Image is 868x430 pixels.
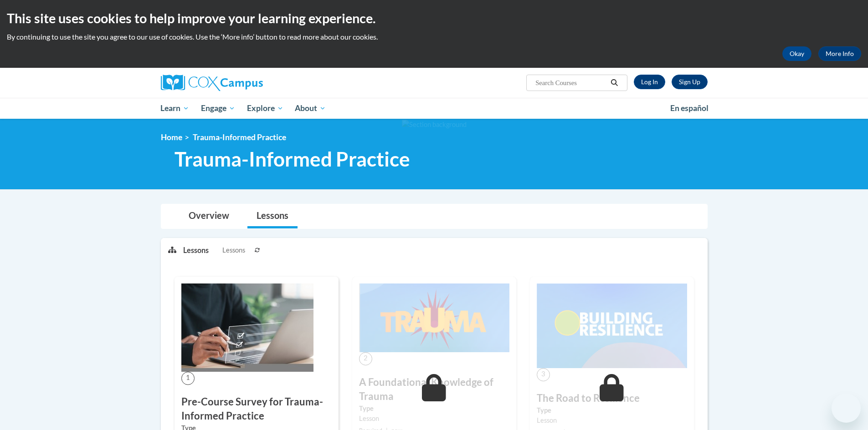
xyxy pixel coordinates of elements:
[634,75,665,89] a: Log In
[359,414,509,424] div: Lesson
[359,283,509,352] img: Course Image
[607,77,621,88] button: Search
[670,103,709,113] span: En español
[782,46,812,61] button: Okay
[183,245,209,255] p: Lessons
[155,98,195,119] a: Learn
[359,375,509,404] h3: A Foundational Knowledge of Trauma
[247,204,298,228] a: Lessons
[672,75,708,89] a: Register
[359,404,509,414] label: Type
[247,103,283,114] span: Explore
[193,132,286,142] span: Trauma-Informed Practice
[161,132,182,142] a: Home
[160,103,189,114] span: Learn
[181,372,195,385] span: 1
[537,368,550,381] span: 3
[359,352,372,365] span: 2
[7,9,861,27] h2: This site uses cookies to help improve your learning experience.
[537,405,687,415] label: Type
[534,77,607,88] input: Search Courses
[818,46,861,61] a: More Info
[7,32,861,42] p: By continuing to use the site you agree to our use of cookies. Use the ‘More info’ button to read...
[537,391,687,405] h3: The Road to Resilience
[832,394,861,423] iframe: Button to launch messaging window
[201,103,235,114] span: Engage
[181,283,313,372] img: Course Image
[289,98,332,119] a: About
[195,98,241,119] a: Engage
[295,103,326,114] span: About
[161,75,334,91] a: Cox Campus
[175,147,410,171] span: Trauma-Informed Practice
[537,415,687,425] div: Lesson
[664,99,714,118] a: En español
[147,98,721,119] div: Main menu
[181,395,332,423] h3: Pre-Course Survey for Trauma-Informed Practice
[241,98,289,119] a: Explore
[402,120,467,130] img: Section background
[222,245,245,255] span: Lessons
[161,75,263,91] img: Cox Campus
[537,283,687,368] img: Course Image
[180,204,238,228] a: Overview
